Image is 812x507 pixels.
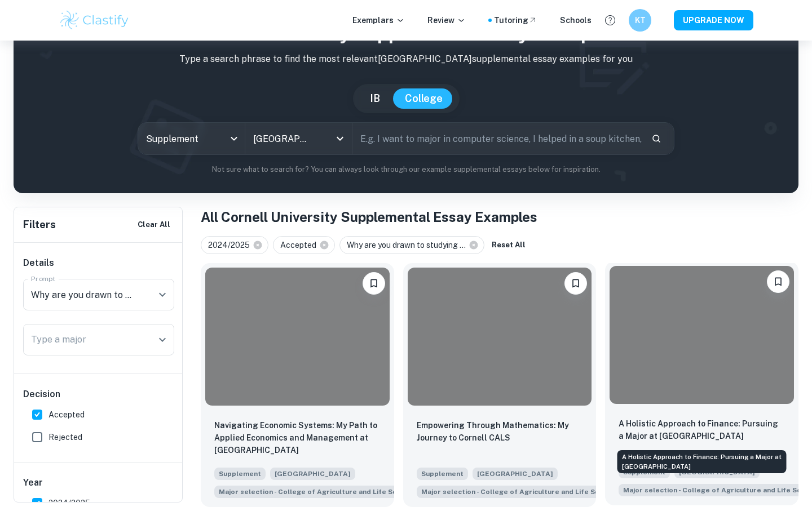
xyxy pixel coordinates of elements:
button: Search [647,129,666,148]
button: College [394,88,454,109]
span: [GEOGRAPHIC_DATA] [270,468,355,480]
span: Major selection - College of Agriculture and Life Sciences [219,487,419,497]
p: Navigating Economic Systems: My Path to Applied Economics and Management at Cornell CALS [214,419,381,456]
p: Not sure what to search for? You can always look through our example supplemental essays below fo... [23,164,789,175]
button: Open [155,287,170,303]
h6: Year [23,476,174,490]
a: BookmarkNavigating Economic Systems: My Path to Applied Economics and Management at Cornell CALSS... [201,263,394,507]
button: Bookmark [564,272,587,295]
span: Accepted [280,239,321,251]
a: Schools [560,14,592,26]
button: Clear All [135,216,173,233]
button: UPGRADE NOW [674,10,753,30]
span: Accepted [48,408,85,421]
span: Rejected [48,431,82,443]
h6: Filters [23,217,56,233]
button: Help and Feedback [601,11,620,30]
div: Why are you drawn to studying ... [339,236,484,254]
label: Prompt [31,274,56,283]
p: Empowering Through Mathematics: My Journey to Cornell CALS [417,419,583,444]
input: E.g. I want to major in computer science, I helped in a soup kitchen, I want to join the debate t... [352,123,642,154]
button: KT [629,9,651,32]
span: Major selection - College of Agriculture and Life Sciences [421,487,621,497]
div: Supplement [138,123,245,154]
span: Supplement [214,468,266,480]
div: Accepted [273,236,335,254]
button: Bookmark [363,272,385,295]
h6: Details [23,256,174,270]
img: Clastify logo [59,9,130,32]
button: Bookmark [767,270,789,293]
button: IB [359,88,391,109]
span: Why are you drawn to studying the major you have selected and specifically, why do you want to pu... [214,484,423,498]
p: A Holistic Approach to Finance: Pursuing a Major at Cornell CALS [619,417,785,442]
button: Reset All [489,237,528,253]
p: Type a search phrase to find the most relevant [GEOGRAPHIC_DATA] supplemental essay examples for you [23,52,789,66]
h6: Decision [23,388,174,401]
a: BookmarkEmpowering Through Mathematics: My Journey to Cornell CALSSupplement[GEOGRAPHIC_DATA]Why ... [403,263,597,507]
h6: KT [634,14,647,26]
p: Exemplars [352,14,405,26]
p: Review [427,14,466,26]
a: BookmarkA Holistic Approach to Finance: Pursuing a Major at Cornell CALSSupplement[GEOGRAPHIC_DAT... [605,263,798,507]
span: 2024/2025 [208,239,255,251]
span: Why are you drawn to studying the major you have selected and specifically, why do you want to pu... [417,484,626,498]
h1: All Cornell University Supplemental Essay Examples [201,207,798,227]
span: [GEOGRAPHIC_DATA] [473,468,558,480]
div: A Holistic Approach to Finance: Pursuing a Major at [GEOGRAPHIC_DATA] [617,450,787,473]
button: Open [155,332,170,348]
a: Tutoring [494,14,537,26]
span: Why are you drawn to studying ... [347,239,471,251]
button: Open [332,131,348,146]
div: 2024/2025 [201,236,268,254]
span: Supplement [417,468,468,480]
